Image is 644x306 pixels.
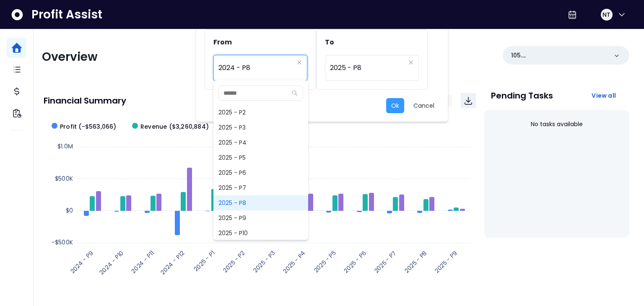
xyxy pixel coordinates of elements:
span: NT [602,10,610,19]
button: Clear [297,58,302,67]
span: 2025 - P2 [213,105,308,120]
span: 2024 - P8 [218,58,293,78]
span: 2025 - P9 [213,210,308,226]
span: 2025 - P5 [213,150,308,165]
span: To [325,37,334,47]
span: 2025 - P6 [213,165,308,180]
button: Clear [408,58,413,67]
button: Ok [386,98,404,113]
span: 2025 - P4 [213,135,308,150]
span: 2025 - P10 [213,226,308,241]
svg: search [292,90,298,96]
span: 2025 - P8 [330,58,405,78]
button: Cancel [408,98,439,113]
span: Profit Assist [31,7,102,22]
span: From [213,37,232,47]
span: 2025 - P8 [213,195,308,210]
span: 2025 - P7 [213,180,308,195]
span: 2025 - P3 [213,120,308,135]
svg: close [297,60,302,65]
svg: close [408,60,413,65]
